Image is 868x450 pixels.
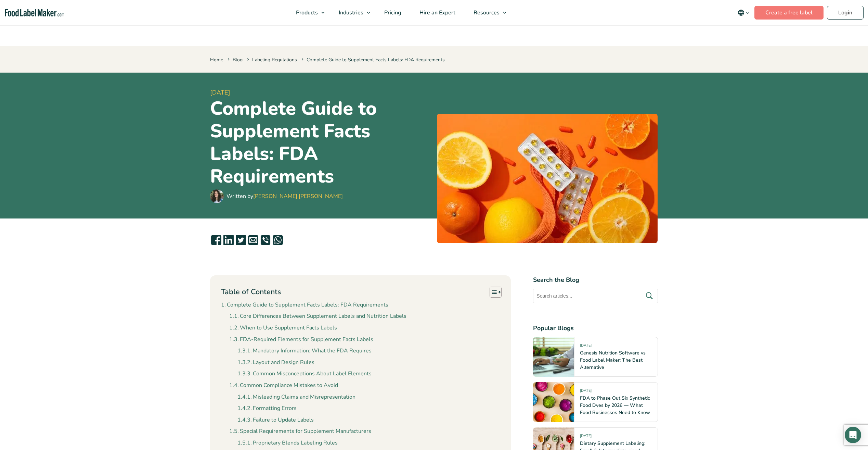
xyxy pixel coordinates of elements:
span: Pricing [382,9,402,16]
a: Labeling Regulations [252,57,297,63]
a: Genesis Nutrition Software vs Food Label Maker: The Best Alternative [580,350,646,371]
a: Home [210,57,223,63]
span: Complete Guide to Supplement Facts Labels: FDA Requirements [300,57,445,63]
span: Resources [471,9,500,16]
p: Table of Contents [221,287,281,297]
span: [DATE] [210,88,431,97]
a: Blog [233,57,243,63]
h4: Search the Blog [533,275,658,285]
h4: Popular Blogs [533,324,658,333]
a: Failure to Update Labels [237,416,314,425]
a: FDA-Required Elements for Supplement Facts Labels [229,335,373,344]
a: Common Compliance Mistakes to Avoid [229,381,338,390]
a: Formatting Errors [237,404,297,413]
span: [DATE] [580,433,592,441]
a: Misleading Claims and Misrepresentation [237,393,355,402]
a: Toggle Table of Content [484,286,500,298]
a: Complete Guide to Supplement Facts Labels: FDA Requirements [221,301,388,310]
a: When to Use Supplement Facts Labels [229,324,337,333]
span: [DATE] [580,343,592,351]
span: Products [294,9,319,16]
span: [DATE] [580,388,592,396]
a: Common Misconceptions About Label Elements [237,370,372,378]
input: Search articles... [533,289,658,303]
img: Maria Abi Hanna - Food Label Maker [210,189,224,203]
a: Create a free label [754,6,824,20]
a: FDA to Phase Out Six Synthetic Food Dyes by 2026 — What Food Businesses Need to Know [580,395,650,416]
span: Hire an Expert [417,9,456,16]
a: Proprietary Blends Labeling Rules [237,439,338,448]
div: Written by [226,192,343,200]
a: [PERSON_NAME] [PERSON_NAME] [253,192,343,200]
a: Login [827,6,864,20]
a: Layout and Design Rules [237,358,314,367]
a: Special Requirements for Supplement Manufacturers [229,427,371,436]
h1: Complete Guide to Supplement Facts Labels: FDA Requirements [210,97,431,188]
span: Industries [337,9,364,16]
a: Mandatory Information: What the FDA Requires [237,347,372,355]
a: Core Differences Between Supplement Labels and Nutrition Labels [229,312,406,321]
div: Open Intercom Messenger [845,427,861,443]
